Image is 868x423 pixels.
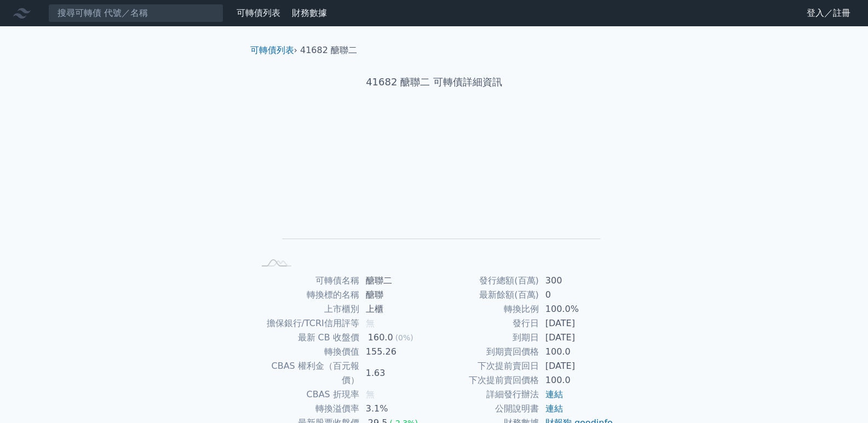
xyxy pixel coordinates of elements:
li: › [250,44,297,57]
input: 搜尋可轉債 代號／名稱 [48,4,223,22]
td: 發行日 [434,316,539,331]
td: 詳細發行辦法 [434,387,539,402]
g: Chart [272,124,601,255]
a: 連結 [545,403,563,414]
td: 公開說明書 [434,402,539,416]
li: 41682 醣聯二 [300,44,357,57]
a: 可轉債列表 [250,45,294,55]
td: 100.0% [539,302,614,316]
td: 1.63 [359,359,434,387]
td: 最新餘額(百萬) [434,288,539,302]
td: 上櫃 [359,302,434,316]
td: 0 [539,288,614,302]
td: 擔保銀行/TCRI信用評等 [255,316,359,331]
td: 轉換價值 [255,345,359,359]
td: 100.0 [539,345,614,359]
td: [DATE] [539,359,614,373]
span: 無 [366,318,375,328]
span: (0%) [395,333,413,342]
td: CBAS 權利金（百元報價） [255,359,359,387]
td: 發行總額(百萬) [434,274,539,288]
span: 無 [366,389,375,399]
td: CBAS 折現率 [255,387,359,402]
td: [DATE] [539,331,614,345]
td: 轉換溢價率 [255,402,359,416]
td: 醣聯 [359,288,434,302]
a: 連結 [545,389,563,399]
td: 到期賣回價格 [434,345,539,359]
td: 上市櫃別 [255,302,359,316]
td: 轉換比例 [434,302,539,316]
a: 財務數據 [292,8,327,18]
td: 300 [539,274,614,288]
td: 下次提前賣回日 [434,359,539,373]
td: 3.1% [359,402,434,416]
td: [DATE] [539,316,614,331]
td: 最新 CB 收盤價 [255,331,359,345]
h1: 41682 醣聯二 可轉債詳細資訊 [242,74,627,90]
td: 155.26 [359,345,434,359]
td: 下次提前賣回價格 [434,373,539,387]
td: 可轉債名稱 [255,274,359,288]
td: 轉換標的名稱 [255,288,359,302]
td: 醣聯二 [359,274,434,288]
td: 100.0 [539,373,614,387]
a: 登入／註冊 [798,4,859,22]
div: 160.0 [366,331,395,345]
td: 到期日 [434,331,539,345]
a: 可轉債列表 [237,8,280,18]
